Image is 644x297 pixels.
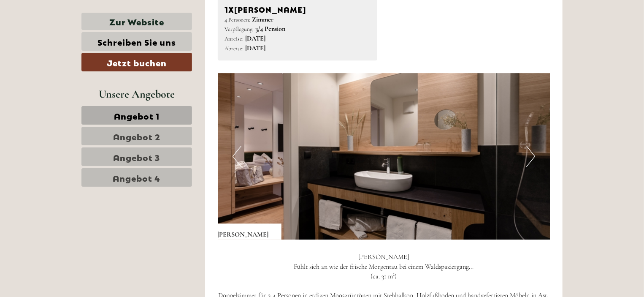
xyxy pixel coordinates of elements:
[225,3,371,15] div: [PERSON_NAME]
[113,172,161,183] span: Angebot 4
[6,23,124,49] div: Guten Tag, wie können wir Ihnen helfen?
[252,15,274,24] b: Zimmer
[81,13,192,30] a: Zur Website
[273,219,333,237] button: Senden
[13,41,120,47] small: 20:26
[13,25,120,31] div: [GEOGRAPHIC_DATA]
[114,151,160,163] span: Angebot 3
[526,146,535,167] button: Next
[218,223,281,240] div: [PERSON_NAME]
[233,146,241,167] button: Previous
[225,3,235,14] b: 1x
[81,86,192,102] div: Unsere Angebote
[81,53,192,71] a: Jetzt buchen
[113,130,160,142] span: Angebot 2
[225,16,251,23] small: 4 Personen:
[225,45,244,52] small: Abreise:
[225,35,244,42] small: Anreise:
[225,25,254,33] small: Verpflegung:
[256,25,286,33] b: 3/4 Pension
[114,109,160,121] span: Angebot 1
[81,32,192,51] a: Schreiben Sie uns
[246,34,266,43] b: [DATE]
[151,6,181,21] div: [DATE]
[246,44,266,52] b: [DATE]
[218,73,550,240] img: image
